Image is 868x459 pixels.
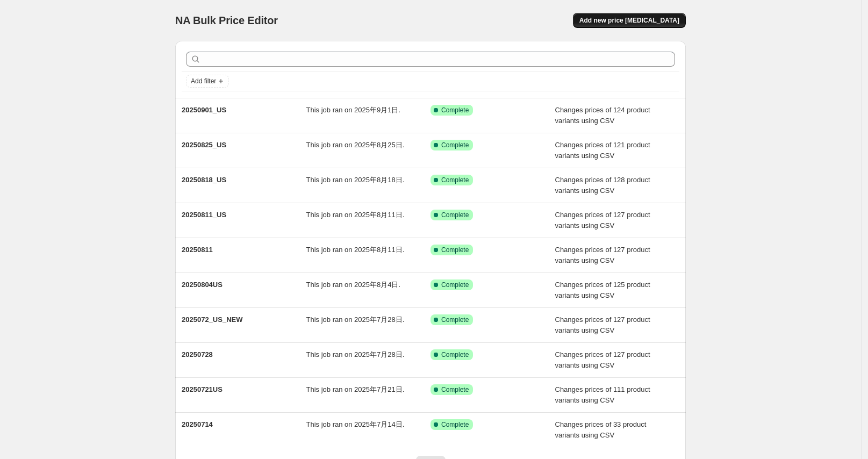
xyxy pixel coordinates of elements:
[306,281,401,289] span: This job ran on 2025年8月4日.
[441,141,469,149] span: Complete
[306,385,405,393] span: This job ran on 2025年7月21日.
[306,246,405,254] span: This job ran on 2025年8月11日.
[186,75,229,88] button: Add filter
[555,385,650,404] span: Changes prices of 111 product variants using CSV
[555,420,647,439] span: Changes prices of 33 product variants using CSV
[182,420,213,428] span: 20250714
[555,106,650,125] span: Changes prices of 124 product variants using CSV
[306,176,405,184] span: This job ran on 2025年8月18日.
[306,315,405,324] span: This job ran on 2025年7月28日.
[555,141,650,160] span: Changes prices of 121 product variants using CSV
[182,385,223,393] span: 20250721US
[182,176,226,184] span: 20250818_US
[175,15,278,26] span: NA Bulk Price Editor
[555,315,650,334] span: Changes prices of 127 product variants using CSV
[441,315,469,324] span: Complete
[182,211,226,219] span: 20250811_US
[441,246,469,254] span: Complete
[441,385,469,394] span: Complete
[573,13,686,28] button: Add new price [MEDICAL_DATA]
[306,106,401,114] span: This job ran on 2025年9月1日.
[191,77,216,85] span: Add filter
[441,176,469,184] span: Complete
[306,350,405,358] span: This job ran on 2025年7月28日.
[182,281,223,289] span: 20250804US
[182,141,226,149] span: 20250825_US
[441,420,469,429] span: Complete
[441,281,469,289] span: Complete
[182,106,226,114] span: 20250901_US
[441,350,469,359] span: Complete
[555,176,650,195] span: Changes prices of 128 product variants using CSV
[182,315,242,324] span: 2025072_US_NEW
[555,350,650,369] span: Changes prices of 127 product variants using CSV
[306,141,405,149] span: This job ran on 2025年8月25日.
[441,211,469,219] span: Complete
[182,350,213,358] span: 20250728
[182,246,213,254] span: 20250811
[441,106,469,114] span: Complete
[306,211,405,219] span: This job ran on 2025年8月11日.
[555,246,650,264] span: Changes prices of 127 product variants using CSV
[579,16,679,25] span: Add new price [MEDICAL_DATA]
[555,281,650,299] span: Changes prices of 125 product variants using CSV
[306,420,405,428] span: This job ran on 2025年7月14日.
[555,211,650,230] span: Changes prices of 127 product variants using CSV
